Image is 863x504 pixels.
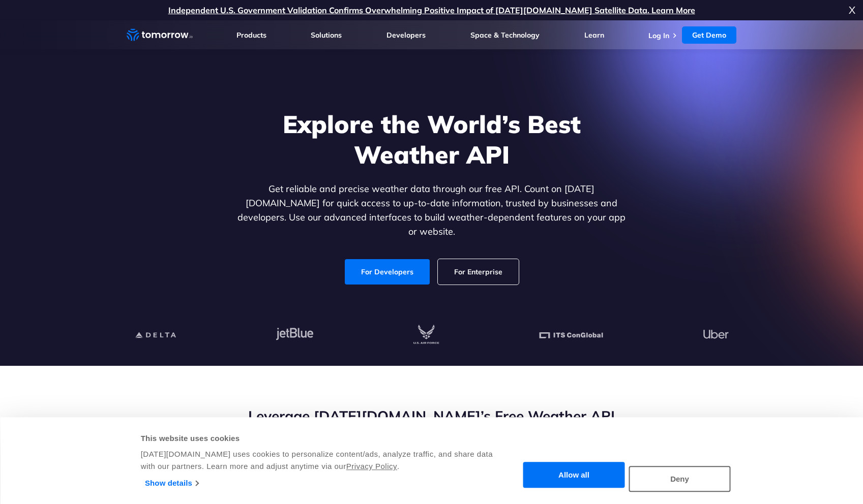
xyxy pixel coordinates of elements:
[629,466,731,492] button: Deny
[141,432,494,445] div: This website uses cookies
[236,30,266,40] a: Products
[386,30,426,40] a: Developers
[127,27,193,43] a: Home link
[235,109,628,170] h1: Explore the World’s Best Weather API
[141,448,494,472] div: [DATE][DOMAIN_NAME] uses cookies to personalize content/ads, analyze traffic, and share data with...
[145,476,198,491] a: Show details
[648,31,669,40] a: Log In
[345,259,430,285] a: For Developers
[127,406,737,426] h2: Leverage [DATE][DOMAIN_NAME]’s Free Weather API
[346,462,397,470] a: Privacy Policy
[168,5,695,15] a: Independent U.S. Government Validation Confirms Overwhelming Positive Impact of [DATE][DOMAIN_NAM...
[311,30,342,40] a: Solutions
[682,26,736,44] a: Get Demo
[235,182,628,239] p: Get reliable and precise weather data through our free API. Count on [DATE][DOMAIN_NAME] for quic...
[438,259,519,285] a: For Enterprise
[470,30,540,40] a: Space & Technology
[584,30,604,40] a: Learn
[523,462,625,488] button: Allow all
